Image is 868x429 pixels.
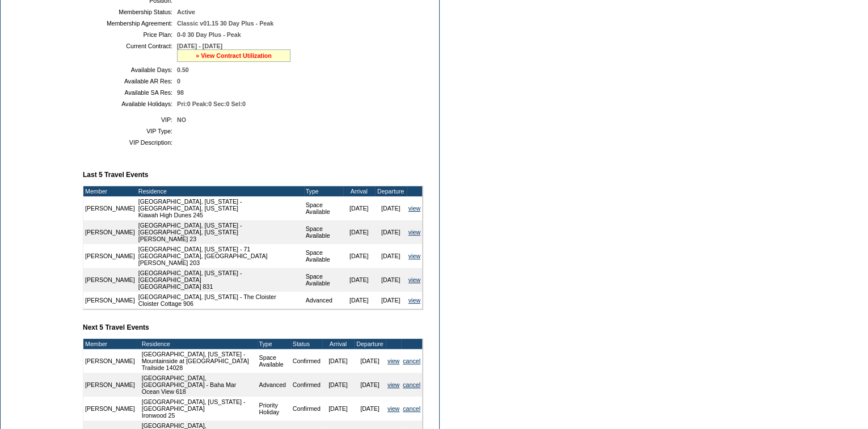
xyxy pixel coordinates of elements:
td: [DATE] [322,373,354,397]
td: Space Available [304,220,343,244]
span: Active [177,9,195,15]
td: [PERSON_NAME] [83,373,137,397]
a: view [387,405,399,412]
td: [GEOGRAPHIC_DATA], [GEOGRAPHIC_DATA] - Baha Mar Ocean View 618 [140,373,258,397]
td: Residence [140,339,258,349]
td: Advanced [258,373,291,397]
td: Arrival [343,186,375,196]
a: view [408,297,420,304]
td: Confirmed [291,373,322,397]
td: Residence [137,186,304,196]
span: 0.50 [177,66,189,73]
a: view [408,276,420,283]
a: view [387,357,399,364]
span: 0 [177,78,180,85]
td: [PERSON_NAME] [83,244,137,268]
td: Available AR Res: [87,78,172,85]
td: [DATE] [375,244,407,268]
td: Confirmed [291,397,322,420]
a: view [408,229,420,235]
td: [DATE] [322,349,354,373]
td: [DATE] [375,292,407,309]
td: [PERSON_NAME] [83,268,137,292]
td: Type [304,186,343,196]
td: [PERSON_NAME] [83,196,137,220]
td: Space Available [304,244,343,268]
td: [DATE] [354,397,386,420]
td: Priority Holiday [258,397,291,420]
a: view [408,253,420,259]
td: [PERSON_NAME] [83,349,137,373]
td: Departure [354,339,386,349]
a: » View Contract Utilization [196,52,272,59]
span: [DATE] - [DATE] [177,43,222,49]
td: Available Holidays: [87,100,172,107]
td: [GEOGRAPHIC_DATA], [US_STATE] - The Cloister Cloister Cottage 906 [137,292,304,309]
td: [DATE] [375,220,407,244]
td: Membership Status: [87,9,172,15]
td: [PERSON_NAME] [83,292,137,309]
a: view [408,205,420,212]
a: cancel [403,381,420,388]
td: VIP: [87,116,172,123]
td: [DATE] [343,196,375,220]
td: Member [83,339,137,349]
span: NO [177,116,186,123]
td: [DATE] [343,268,375,292]
td: VIP Description: [87,139,172,146]
td: VIP Type: [87,128,172,134]
td: [GEOGRAPHIC_DATA], [US_STATE] - [GEOGRAPHIC_DATA], [US_STATE] Kiawah High Dunes 245 [137,196,304,220]
td: [PERSON_NAME] [83,397,137,420]
td: [GEOGRAPHIC_DATA], [US_STATE] - [GEOGRAPHIC_DATA], [US_STATE] [PERSON_NAME] 23 [137,220,304,244]
b: Last 5 Travel Events [83,171,148,179]
b: Next 5 Travel Events [83,323,149,331]
a: view [387,381,399,388]
span: Classic v01.15 30 Day Plus - Peak [177,20,273,27]
td: Available SA Res: [87,89,172,96]
td: Status [291,339,322,349]
td: Advanced [304,292,343,309]
td: Space Available [258,349,291,373]
td: [DATE] [375,268,407,292]
span: 0-0 30 Day Plus - Peak [177,31,241,38]
td: [DATE] [343,292,375,309]
td: Member [83,186,137,196]
td: Space Available [304,268,343,292]
td: Available Days: [87,66,172,73]
td: [GEOGRAPHIC_DATA], [US_STATE] - 71 [GEOGRAPHIC_DATA], [GEOGRAPHIC_DATA] [PERSON_NAME] 203 [137,244,304,268]
td: Arrival [322,339,354,349]
td: [DATE] [354,373,386,397]
td: [DATE] [343,220,375,244]
a: cancel [403,357,420,364]
td: [DATE] [343,244,375,268]
td: [GEOGRAPHIC_DATA], [US_STATE] - Mountainside at [GEOGRAPHIC_DATA] Trailside 14028 [140,349,258,373]
td: Confirmed [291,349,322,373]
td: Membership Agreement: [87,20,172,27]
td: Price Plan: [87,31,172,38]
td: [DATE] [322,397,354,420]
a: cancel [403,405,420,412]
td: Departure [375,186,407,196]
td: Type [258,339,291,349]
span: Pri:0 Peak:0 Sec:0 Sel:0 [177,100,246,107]
td: [DATE] [354,349,386,373]
td: [PERSON_NAME] [83,220,137,244]
td: Current Contract: [87,43,172,62]
td: Space Available [304,196,343,220]
span: 98 [177,89,184,96]
td: [GEOGRAPHIC_DATA], [US_STATE] - [GEOGRAPHIC_DATA] Ironwood 25 [140,397,258,420]
td: [DATE] [375,196,407,220]
td: [GEOGRAPHIC_DATA], [US_STATE] - [GEOGRAPHIC_DATA] [GEOGRAPHIC_DATA] 831 [137,268,304,292]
